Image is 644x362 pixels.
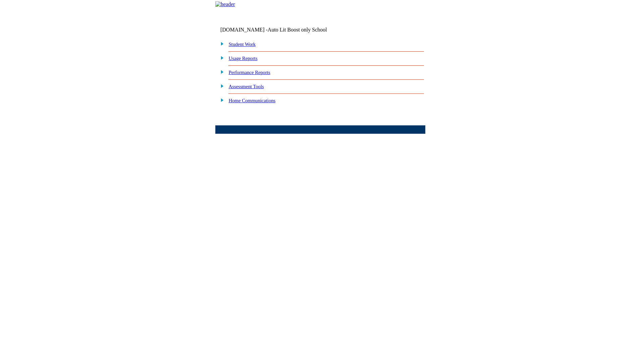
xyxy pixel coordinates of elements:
[229,42,256,47] a: Student Work
[217,55,224,61] img: plus.gif
[217,83,224,89] img: plus.gif
[220,27,344,33] td: [DOMAIN_NAME] -
[229,84,264,89] a: Assessment Tools
[229,98,276,103] a: Home Communications
[217,97,224,103] img: plus.gif
[217,69,224,75] img: plus.gif
[229,56,258,61] a: Usage Reports
[215,1,235,7] img: header
[229,70,270,75] a: Performance Reports
[268,27,327,33] nobr: Auto Lit Boost only School
[217,41,224,47] img: plus.gif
